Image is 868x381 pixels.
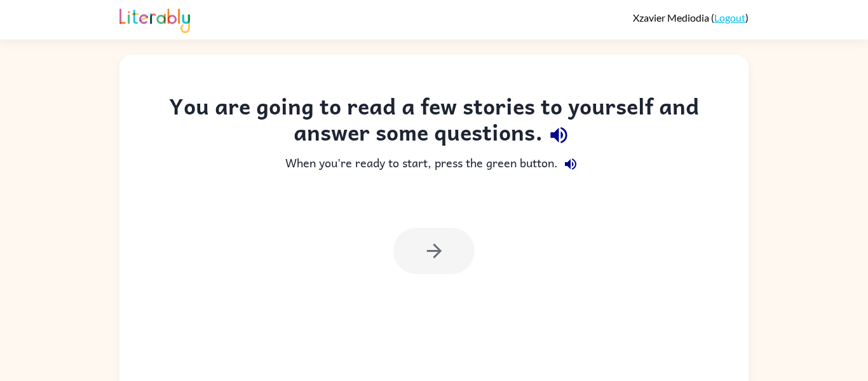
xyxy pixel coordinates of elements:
[145,151,723,177] div: When you're ready to start, press the green button.
[145,93,723,151] div: You are going to read a few stories to yourself and answer some questions.
[633,11,711,24] span: Xzavier Mediodia
[119,5,190,33] img: Literably
[714,11,745,24] a: Logout
[633,11,749,24] div: ( )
